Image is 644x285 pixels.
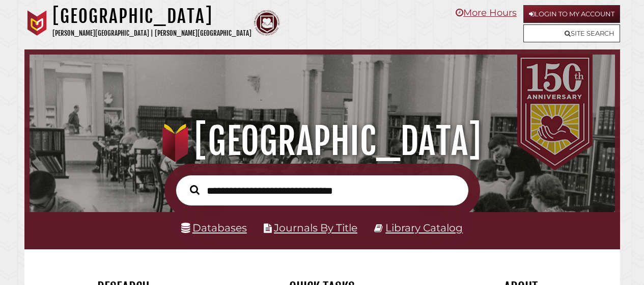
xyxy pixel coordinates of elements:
p: [PERSON_NAME][GEOGRAPHIC_DATA] | [PERSON_NAME][GEOGRAPHIC_DATA] [52,28,251,39]
h1: [GEOGRAPHIC_DATA] [52,5,251,28]
img: Calvin University [24,10,50,36]
a: More Hours [456,7,517,18]
button: Search [185,183,205,197]
img: Calvin Theological Seminary [254,10,279,36]
a: Journals By Title [274,221,357,234]
i: Search [190,185,200,195]
a: Library Catalog [385,221,463,234]
a: Login to My Account [523,5,620,23]
a: Site Search [523,24,620,42]
a: Databases [181,221,247,234]
h1: [GEOGRAPHIC_DATA] [39,119,605,164]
